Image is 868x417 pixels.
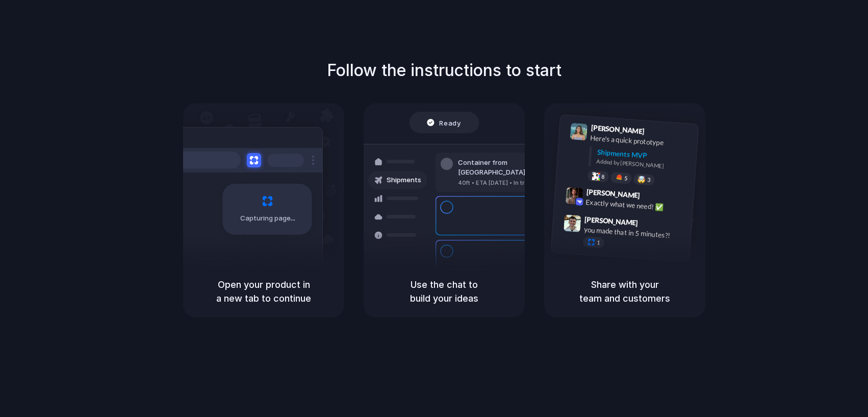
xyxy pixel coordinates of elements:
[597,240,600,246] span: 1
[376,278,513,305] h5: Use the chat to build your ideas
[590,132,692,150] div: Here's a quick prototype
[648,127,669,139] span: 9:41 AM
[556,278,693,305] h5: Share with your team and customers
[458,158,568,178] div: Container from [GEOGRAPHIC_DATA]
[195,278,332,305] h5: Open your product in a new tab to continue
[641,218,662,231] span: 9:47 AM
[586,186,640,201] span: [PERSON_NAME]
[596,157,690,172] div: Added by [PERSON_NAME]
[637,176,646,183] div: 🤯
[240,213,297,224] span: Capturing page
[591,122,645,137] span: [PERSON_NAME]
[327,58,561,83] h1: Follow the instructions to start
[643,191,664,203] span: 9:42 AM
[647,177,651,182] span: 3
[583,224,685,241] div: you made that in 5 minutes?!
[601,174,605,179] span: 8
[585,197,687,214] div: Exactly what we need! ✅
[440,117,461,128] span: Ready
[458,179,568,187] div: 40ft • ETA [DATE] • In transit
[387,175,421,185] span: Shipments
[624,175,628,181] span: 5
[584,213,639,228] span: [PERSON_NAME]
[597,146,691,163] div: Shipments MVP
